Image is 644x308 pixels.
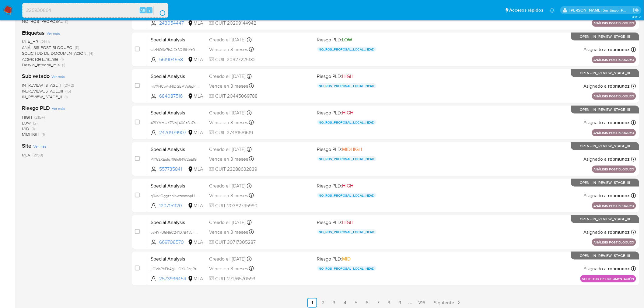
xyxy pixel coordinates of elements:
span: Accesos rápidos [509,7,544,13]
a: Notificaciones [550,8,555,13]
p: roberto.munoz@mercadolibre.com [570,7,631,13]
span: Alt [140,7,145,13]
button: search-icon [153,6,166,15]
span: 3.161.2 [632,14,641,19]
input: Buscar usuario o caso... [23,6,168,14]
span: s [149,7,150,13]
a: Salir [633,7,639,13]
